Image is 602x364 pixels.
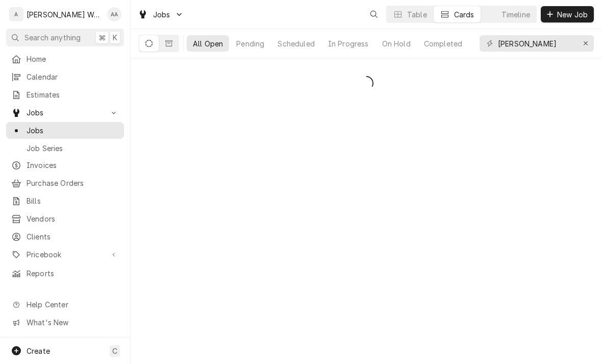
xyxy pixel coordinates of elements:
div: Table [407,9,427,20]
span: Bills [27,196,119,206]
div: Cards [454,9,474,20]
a: Go to Pricebook [6,246,124,263]
span: Job Series [27,143,119,154]
div: A [9,7,23,21]
a: Go to Help Center [6,296,124,313]
input: Keyword search [498,35,574,52]
div: All Open Jobs List Loading [131,72,602,94]
span: Invoices [27,160,119,171]
div: AA [107,7,121,21]
span: Jobs [27,107,104,118]
span: Estimates [27,89,119,100]
div: Completed [424,38,462,49]
span: New Job [555,9,590,20]
span: Calendar [27,71,119,82]
span: Help Center [27,299,118,310]
span: C [112,346,117,356]
span: Jobs [153,9,170,20]
span: Clients [27,231,119,242]
span: Reports [27,268,119,279]
span: Pricebook [27,249,104,260]
span: Loading... [359,72,373,94]
div: [PERSON_NAME] Works LLC [27,9,102,20]
span: ⌘ [98,32,106,43]
span: Vendors [27,213,119,224]
button: Open search [366,6,382,22]
span: Purchase Orders [27,178,119,188]
a: Clients [6,228,124,245]
span: What's New [27,317,118,328]
span: Home [27,54,119,64]
a: Go to Jobs [134,6,188,23]
span: K [113,32,117,43]
span: Create [27,347,50,355]
a: Go to What's New [6,314,124,331]
div: On Hold [382,38,411,49]
button: Search anything⌘K [6,29,124,46]
a: Go to Jobs [6,104,124,121]
a: Purchase Orders [6,175,124,191]
div: Timeline [501,9,530,20]
a: Home [6,51,124,67]
span: Jobs [27,125,119,136]
a: Job Series [6,140,124,157]
a: Bills [6,192,124,209]
div: All Open [193,38,223,49]
button: New Job [541,6,594,22]
button: Erase input [578,35,594,52]
div: Pending [236,38,264,49]
a: Reports [6,265,124,282]
a: Calendar [6,68,124,85]
a: Invoices [6,157,124,174]
div: Scheduled [278,38,314,49]
a: Vendors [6,210,124,227]
span: Search anything [24,32,81,43]
div: Aaron Anderson's Avatar [107,7,121,21]
a: Estimates [6,86,124,103]
div: In Progress [328,38,369,49]
a: Jobs [6,122,124,139]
